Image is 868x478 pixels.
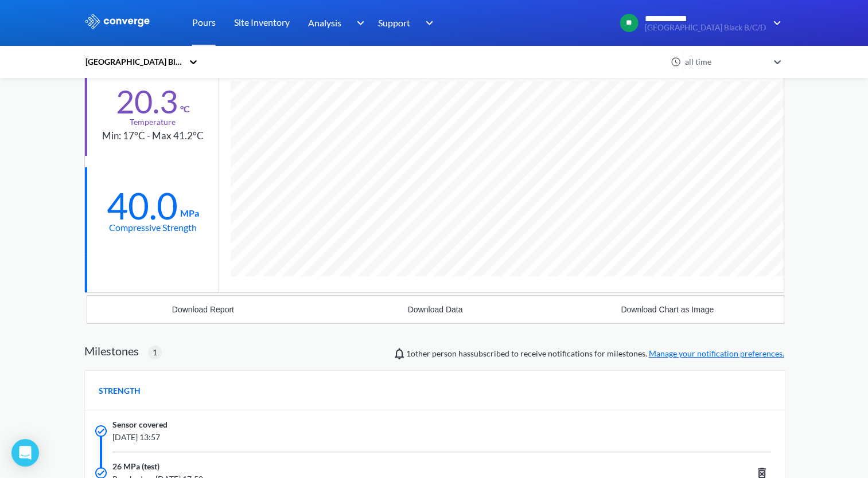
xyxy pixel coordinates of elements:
[406,348,430,358] span: Victor Palade
[84,14,151,29] img: logo_ewhite.svg
[551,296,784,323] button: Download Chart as Image
[418,16,437,30] img: downArrow.svg
[319,296,551,323] button: Download Data
[112,418,168,431] span: Sensor covered
[378,15,410,30] span: Support
[109,220,197,234] div: Compressive Strength
[84,344,139,358] h2: Milestones
[84,56,183,68] div: [GEOGRAPHIC_DATA] Black B/C/D
[153,346,157,359] span: 1
[645,23,766,32] span: [GEOGRAPHIC_DATA] Black B/C/D
[408,305,463,314] div: Download Data
[671,57,681,67] img: icon-clock.svg
[112,460,159,473] span: 26 MPa (test)
[406,347,784,360] span: person has subscribed to receive notifications for milestones.
[308,15,341,30] span: Analysis
[392,347,406,361] img: notifications-icon.svg
[11,439,39,467] div: Open Intercom Messenger
[621,305,714,314] div: Download Chart as Image
[112,431,632,444] span: [DATE] 13:57
[102,128,204,144] div: Min: 17°C - Max 41.2°C
[682,56,768,68] div: all time
[87,296,320,323] button: Download Report
[116,87,178,116] div: 20.3
[99,385,141,397] span: STRENGTH
[766,16,784,30] img: downArrow.svg
[649,348,784,358] a: Manage your notification preferences.
[172,305,234,314] div: Download Report
[130,116,176,128] div: Temperature
[349,16,367,30] img: downArrow.svg
[107,191,178,220] div: 40.0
